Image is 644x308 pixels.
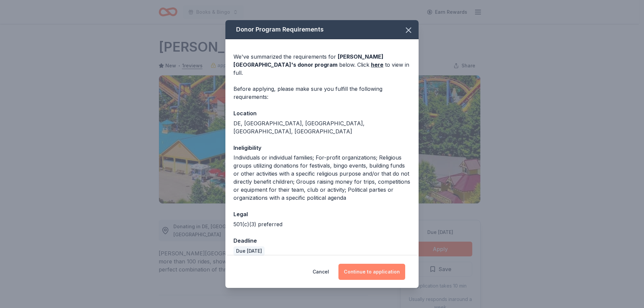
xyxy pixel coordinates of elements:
[225,20,419,39] div: Donor Program Requirements
[233,109,411,118] div: Location
[233,236,411,245] div: Deadline
[233,53,411,77] div: We've summarized the requirements for below. Click to view in full.
[233,153,411,202] div: Individuals or individual families; For-profit organizations; Religious groups utilizing donation...
[371,61,383,69] a: here
[233,220,411,228] div: 501(c)(3) preferred
[313,264,329,280] button: Cancel
[233,246,265,256] div: Due [DATE]
[338,264,405,280] button: Continue to application
[233,210,411,219] div: Legal
[233,143,411,152] div: Ineligibility
[233,85,411,101] div: Before applying, please make sure you fulfill the following requirements:
[233,119,411,135] div: DE, [GEOGRAPHIC_DATA], [GEOGRAPHIC_DATA], [GEOGRAPHIC_DATA], [GEOGRAPHIC_DATA]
